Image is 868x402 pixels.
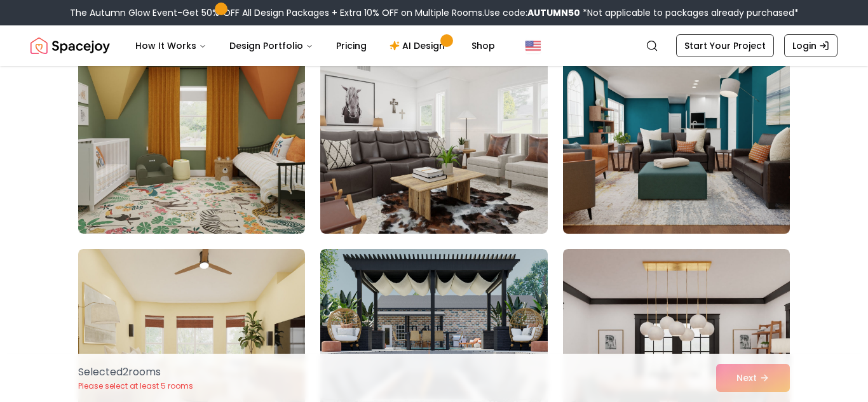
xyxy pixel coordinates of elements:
b: AUTUMN50 [527,6,580,19]
a: Start Your Project [676,34,774,57]
img: Room room-15 [557,25,796,239]
a: Shop [461,33,505,58]
img: Room room-14 [320,30,547,234]
img: Spacejoy Logo [31,33,110,58]
nav: Global [31,25,837,66]
span: *Not applicable to packages already purchased* [580,6,799,19]
img: United States [526,38,541,53]
p: Please select at least 5 rooms [78,381,193,391]
img: Room room-13 [78,30,305,234]
span: Use code: [484,6,580,19]
button: Design Portfolio [219,33,323,58]
div: The Autumn Glow Event-Get 50% OFF All Design Packages + Extra 10% OFF on Multiple Rooms. [70,6,799,19]
a: Login [784,34,837,57]
p: Selected 2 room s [78,365,193,380]
a: Spacejoy [31,33,110,58]
nav: Main [125,33,505,58]
button: How It Works [125,33,217,58]
a: Pricing [326,33,377,58]
a: AI Design [379,33,459,58]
